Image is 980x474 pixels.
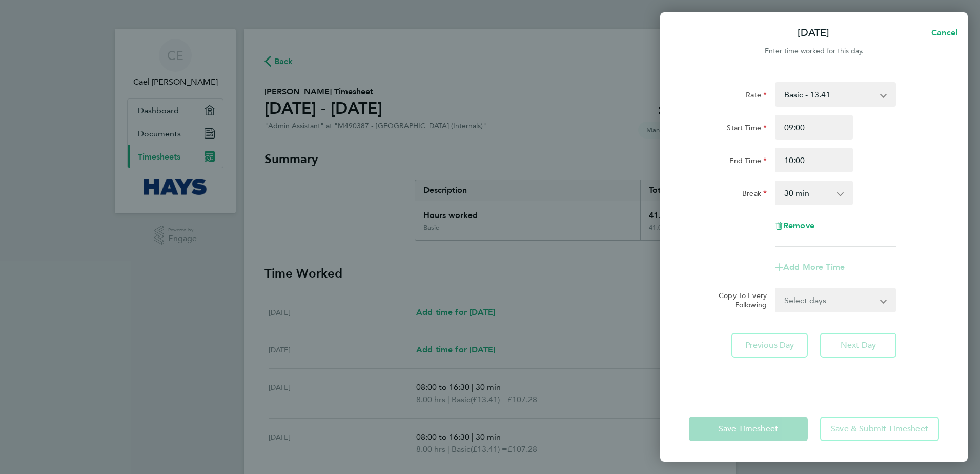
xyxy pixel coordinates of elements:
[727,123,767,135] label: Start Time
[710,291,767,309] label: Copy To Every Following
[775,115,853,140] input: E.g. 08:00
[915,23,968,43] button: Cancel
[798,26,829,40] p: [DATE]
[660,45,968,57] div: Enter time worked for this day.
[775,148,853,172] input: E.g. 18:00
[746,90,767,103] label: Rate
[775,222,814,230] button: Remove
[742,189,767,201] label: Break
[783,221,814,230] span: Remove
[729,156,767,168] label: End Time
[928,28,957,37] span: Cancel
